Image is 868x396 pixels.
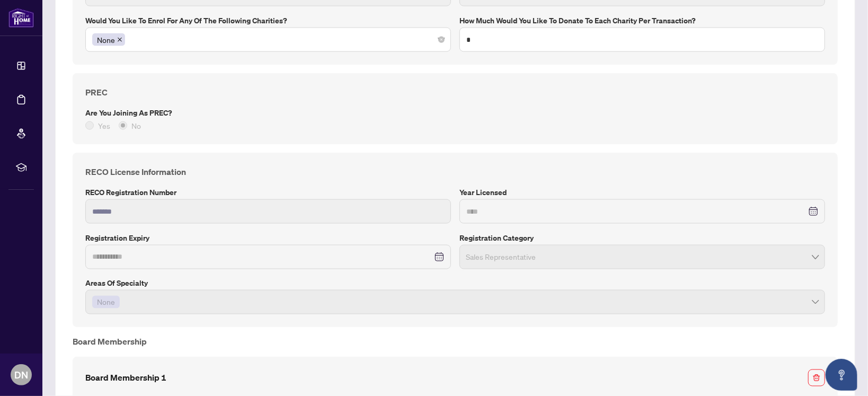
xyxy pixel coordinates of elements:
button: Open asap [826,359,857,391]
span: Sales Representative [466,247,819,267]
span: None [92,33,125,46]
img: logo [8,8,34,28]
h4: RECO License Information [85,165,825,178]
label: Year Licensed [459,187,825,198]
label: Areas of Specialty [85,278,825,289]
label: Registration Expiry [85,232,451,244]
span: No [127,120,145,131]
span: None [92,296,120,309]
label: Are you joining as PREC? [85,107,825,119]
span: close-circle [438,37,445,43]
span: None [97,296,115,308]
span: DN [14,367,28,382]
label: Registration Category [459,232,825,244]
span: Yes [94,120,114,131]
label: RECO Registration Number [85,187,451,198]
h4: Board Membership [73,336,838,348]
span: None [97,34,115,46]
h4: PREC [85,86,825,99]
span: close [117,37,122,42]
label: Would you like to enrol for any of the following charities? [85,15,451,27]
h4: Board Membership 1 [85,372,166,384]
label: How much would you like to donate to each charity per transaction? [459,15,825,27]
